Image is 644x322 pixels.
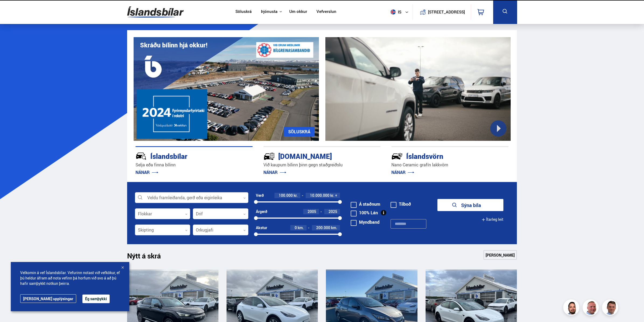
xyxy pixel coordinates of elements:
[279,193,293,198] span: 100.000
[235,9,252,15] a: Söluskrá
[391,202,411,206] label: Tilboð
[263,162,381,168] p: Við kaupum bílinn þinn gegn staðgreiðslu
[316,225,330,230] span: 200.000
[127,252,170,263] h1: Nýtt á skrá
[256,193,264,198] div: Verð
[583,300,600,316] img: siFngHWaQ9KaOqBr.png
[603,300,619,316] img: FbJEzSuNWCJXmdc-.webp
[284,127,315,136] a: SÖLUSKRÁ
[294,193,298,198] span: kr.
[388,4,413,20] button: is
[289,9,307,15] a: Um okkur
[135,162,253,168] p: Selja eða finna bílinn
[430,10,463,14] button: [STREET_ADDRESS]
[82,295,110,303] button: Ég samþykki
[351,220,380,224] label: Myndband
[391,162,509,168] p: Nano Ceramic grafín lakkvörn
[564,300,580,316] img: nhp88E3Fdnt1Opn2.png
[20,294,76,303] a: [PERSON_NAME] upplýsingar
[391,151,489,160] div: Íslandsvörn
[298,226,304,230] span: km.
[316,9,336,15] a: Vefverslun
[329,209,337,214] span: 2025
[135,150,147,162] img: JRvxyua_JYH6wB4c.svg
[134,37,319,141] img: eKx6w-_Home_640_.png
[127,3,184,21] img: G0Ugv5HjCgRt.svg
[482,213,503,226] button: Ítarleg leit
[135,169,158,175] a: NÁNAR
[256,209,267,214] div: Árgerð
[330,193,334,198] span: kr.
[140,41,207,49] h1: Skráðu bílinn hjá okkur!
[135,151,234,160] div: Íslandsbílar
[256,226,267,230] div: Akstur
[20,270,120,286] span: Velkomin á vef Íslandsbílar. Vefurinn notast við vefkökur, ef þú heldur áfram að nota vefinn þá h...
[437,199,503,211] button: Sýna bíla
[331,226,337,230] span: km.
[351,202,380,206] label: Á staðnum
[391,9,396,15] img: svg+xml;base64,PHN2ZyB4bWxucz0iaHR0cDovL3d3dy53My5vcmcvMjAwMC9zdmciIHdpZHRoPSI1MTIiIGhlaWdodD0iNT...
[263,151,361,160] div: [DOMAIN_NAME]
[391,169,414,175] a: NÁNAR
[483,250,517,260] a: [PERSON_NAME]
[263,150,275,162] img: tr5P-W3DuiFaO7aO.svg
[416,4,468,20] a: [STREET_ADDRESS]
[263,169,286,175] a: NÁNAR
[388,9,402,15] span: is
[261,9,277,14] button: Þjónusta
[295,225,297,230] span: 0
[351,211,378,215] label: 100% Lán
[335,193,337,198] span: +
[310,193,329,198] span: 10.000.000
[308,209,316,214] span: 2005
[391,150,403,162] img: -Svtn6bYgwAsiwNX.svg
